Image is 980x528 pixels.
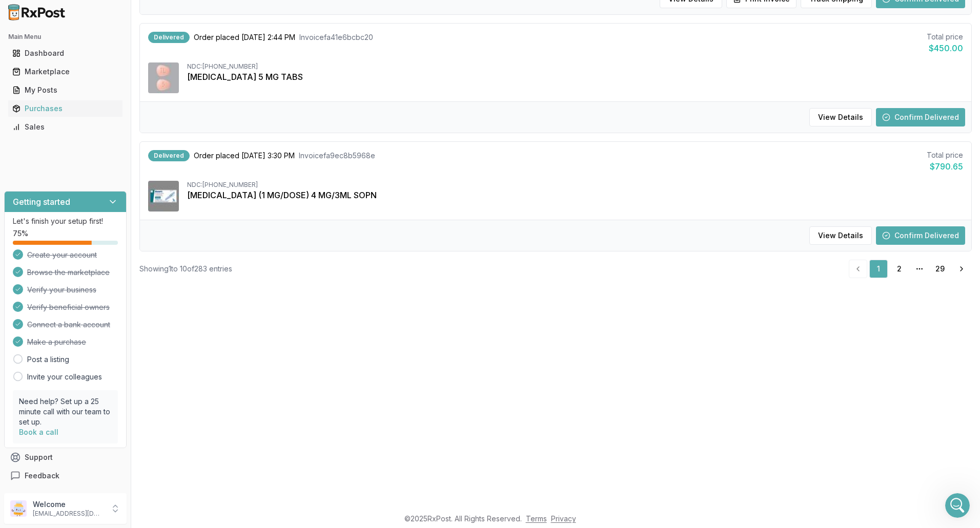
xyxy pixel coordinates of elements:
[4,100,127,117] button: Purchases
[849,260,972,278] nav: pagination
[16,198,160,218] div: I actually might have some and did you still need [MEDICAL_DATA] 160?
[194,151,295,161] span: Order placed [DATE] 3:30 PM
[876,226,965,245] button: Confirm Delivered
[8,263,197,294] div: Manuel says…
[8,161,197,192] div: JEFFREY says…
[526,514,547,523] a: Terms
[52,167,189,178] div: could you look for Breo 100-25 please
[50,5,116,13] h1: [PERSON_NAME]
[29,6,46,22] img: Profile image for Manuel
[16,335,24,344] button: Upload attachment
[4,4,70,20] img: RxPost Logo
[25,471,59,481] span: Feedback
[32,335,40,344] button: Emoji picker
[299,32,373,43] span: Invoice fa41e6bcbc20
[142,239,189,249] div: let me check
[148,181,179,212] img: Ozempic (1 MG/DOSE) 4 MG/3ML SOPN
[890,260,908,278] a: 2
[8,293,197,334] div: JEFFREY says…
[16,2,160,52] div: Still waiting on [MEDICAL_DATA] responses from a couple places and [MEDICAL_DATA] 0.25mg i have b...
[7,4,26,24] button: go back
[160,4,180,24] button: Home
[19,428,58,436] a: Book a call
[8,99,122,118] a: Purchases
[12,103,118,114] div: Purchases
[27,302,110,312] span: Verify beneficial owners
[27,337,86,347] span: Make a purchase
[180,73,189,83] div: ok
[27,250,97,260] span: Create your account
[869,260,888,278] a: 1
[12,48,118,58] div: Dashboard
[148,150,190,161] div: Delivered
[12,122,118,132] div: Sales
[187,62,963,71] div: NDC: [PHONE_NUMBER]
[927,32,963,42] div: Total price
[4,45,127,61] button: Dashboard
[33,499,104,510] p: Welcome
[4,448,127,467] button: Support
[945,493,970,518] iframe: Intercom live chat
[16,103,160,134] div: ive also contacted the pharmacy we submitted [MEDICAL_DATA] and mounjaro when they are shipping out
[27,285,96,295] span: Verify your business
[809,226,872,245] button: View Details
[4,467,127,485] button: Feedback
[809,108,872,126] button: View Details
[16,269,77,280] div: How many breo?
[8,97,168,140] div: ive also contacted the pharmacy we submitted [MEDICAL_DATA] and mounjaro when they are shipping out
[8,44,122,62] a: Dashboard
[12,67,118,77] div: Marketplace
[172,67,197,89] div: ok
[33,510,104,518] p: [EMAIL_ADDRESS][DOMAIN_NAME]
[148,32,190,43] div: Delivered
[187,181,963,189] div: NDC: [PHONE_NUMBER]
[876,108,965,126] button: Confirm Delivered
[927,42,963,54] div: $450.00
[49,335,57,344] button: Gif picker
[27,320,110,330] span: Connect a bank account
[8,147,197,161] div: [DATE]
[13,228,28,239] span: 75 %
[4,119,127,135] button: Sales
[187,71,963,83] div: [MEDICAL_DATA] 5 MG TABS
[37,293,197,326] div: yes please, go ahead and put in our cart
[10,500,27,517] img: User avatar
[13,196,70,208] h3: Getting started
[4,64,127,80] button: Marketplace
[8,97,197,148] div: Manuel says…
[8,233,197,263] div: JEFFREY says…
[27,267,110,278] span: Browse the marketplace
[8,62,122,81] a: Marketplace
[194,32,295,43] span: Order placed [DATE] 2:44 PM
[4,82,127,98] button: My Posts
[180,4,198,23] div: Close
[12,85,118,95] div: My Posts
[44,161,197,184] div: could you look for Breo 100-25 please
[8,33,122,41] h2: Main Menu
[139,264,232,274] div: Showing 1 to 10 of 283 entries
[134,233,197,255] div: let me check
[148,62,179,93] img: Trintellix 5 MG TABS
[551,514,576,523] a: Privacy
[8,192,197,233] div: Manuel says…
[187,189,963,201] div: [MEDICAL_DATA] (1 MG/DOSE) 4 MG/3ML SOPN
[8,263,85,286] div: How many breo?
[50,13,70,23] p: Active
[927,150,963,160] div: Total price
[8,81,122,99] a: My Posts
[8,118,122,136] a: Sales
[927,160,963,173] div: $790.65
[951,260,972,278] a: Go to next page
[299,151,375,161] span: Invoice fa9ec8b5968e
[45,300,189,320] div: yes please, go ahead and put in our cart
[8,67,197,97] div: JEFFREY says…
[19,396,112,427] p: Need help? Set up a 25 minute call with our team to set up.
[931,260,949,278] a: 29
[27,372,102,382] a: Invite your colleagues
[13,216,118,226] p: Let's finish your setup first!
[9,314,196,331] textarea: Message…
[176,331,192,348] button: Send a message…
[8,192,168,224] div: I actually might have some and did you still need [MEDICAL_DATA] 160?
[27,354,69,365] a: Post a listing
